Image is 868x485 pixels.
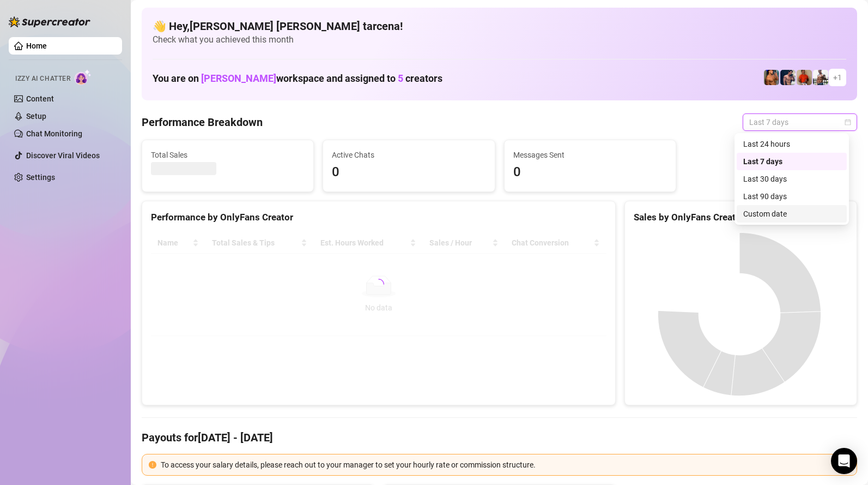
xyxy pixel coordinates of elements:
div: Last 24 hours [743,138,840,150]
div: Last 7 days [743,155,840,167]
span: 0 [332,162,485,183]
h1: You are on workspace and assigned to creators [153,73,442,85]
span: Total Sales [151,149,305,161]
div: Last 90 days [737,188,847,205]
a: Home [26,41,47,50]
a: Content [26,94,54,103]
h4: 👋 Hey, [PERSON_NAME] [PERSON_NAME] tarcena ! [153,19,846,34]
a: Settings [26,173,55,182]
img: JG [764,70,779,85]
div: Custom date [737,205,847,223]
img: JUSTIN [813,70,828,85]
span: [PERSON_NAME] [201,73,276,84]
span: exclamation-circle [149,461,156,469]
h4: Performance Breakdown [142,115,263,130]
div: Last 30 days [737,170,847,188]
div: Performance by OnlyFans Creator [151,210,606,225]
span: Check what you achieved this month [153,34,846,46]
img: Axel [780,70,796,85]
a: Discover Viral Videos [26,151,100,160]
div: To access your salary details, please reach out to your manager to set your hourly rate or commis... [161,459,850,471]
div: Sales by OnlyFans Creator [634,210,848,225]
span: Last 7 days [749,114,851,130]
span: 0 [513,162,667,183]
div: Custom date [743,208,840,220]
div: Last 24 hours [737,135,847,153]
span: calendar [845,119,851,125]
div: Last 7 days [737,153,847,170]
span: loading [371,277,386,292]
div: Last 30 days [743,173,840,185]
span: Active Chats [332,149,485,161]
span: 5 [398,73,403,84]
h4: Payouts for [DATE] - [DATE] [142,430,857,445]
a: Chat Monitoring [26,129,82,138]
span: + 1 [833,71,842,83]
img: Justin [797,70,812,85]
span: Messages Sent [513,149,667,161]
div: Last 90 days [743,190,840,202]
a: Setup [26,112,46,121]
span: Izzy AI Chatter [15,74,70,84]
img: logo-BBDzfeDw.svg [9,16,90,27]
img: AI Chatter [75,69,92,85]
div: Open Intercom Messenger [831,448,857,474]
